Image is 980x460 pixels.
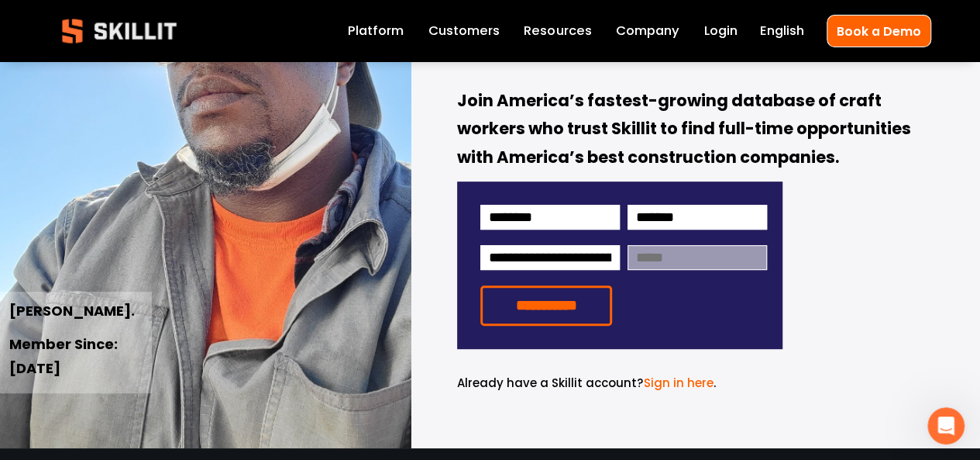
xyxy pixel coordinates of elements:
[457,375,644,391] span: Already have a Skillit account?
[9,300,135,324] strong: [PERSON_NAME].
[616,20,679,42] a: Company
[545,12,557,89] strong: .
[760,22,804,41] span: English
[927,407,965,444] iframe: Intercom live chat
[644,375,714,391] a: Sign in here
[524,22,591,41] span: Resources
[704,20,738,42] a: Login
[49,8,190,54] img: Skillit
[457,374,782,393] p: .
[827,15,931,47] a: Book a Demo
[457,88,914,174] strong: Join America’s fastest-growing database of craft workers who trust Skillit to find full-time oppo...
[9,334,121,382] strong: Member Since: [DATE]
[524,20,591,42] a: folder dropdown
[348,20,404,42] a: Platform
[760,20,804,42] div: language picker
[428,20,500,42] a: Customers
